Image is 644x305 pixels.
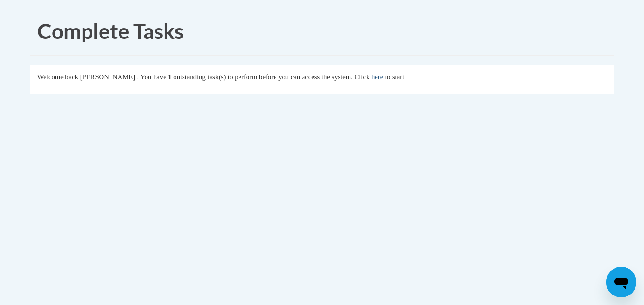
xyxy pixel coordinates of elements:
[168,73,171,81] span: 1
[137,73,166,81] span: . You have
[385,73,406,81] span: to start.
[80,73,135,81] span: [PERSON_NAME]
[37,19,184,43] span: Complete Tasks
[606,267,636,297] iframe: Button to launch messaging window
[37,73,78,81] span: Welcome back
[371,73,383,81] a: here
[173,73,369,81] span: outstanding task(s) to perform before you can access the system. Click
